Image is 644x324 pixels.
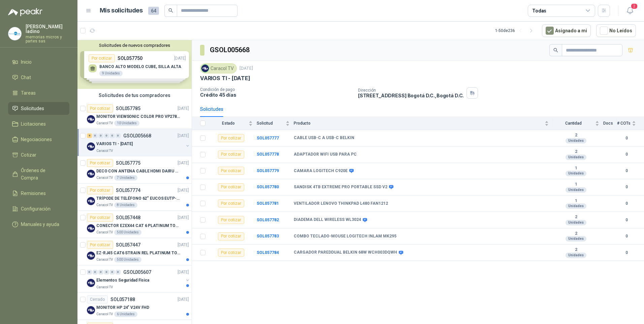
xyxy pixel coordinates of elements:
[542,24,591,37] button: Asignado a mi
[98,133,103,138] div: 0
[87,186,113,194] div: Por cotizar
[110,133,115,138] div: 0
[201,65,209,72] img: Company Logo
[8,118,69,130] a: Licitaciones
[178,215,189,221] p: [DATE]
[617,200,636,207] b: 0
[8,71,69,84] a: Chat
[257,152,279,157] a: SOL057778
[116,242,140,247] p: SOL057447
[87,295,108,303] div: Cerrado
[96,202,113,208] p: Caracol TV
[178,269,189,276] p: [DATE]
[294,185,387,190] b: SANDISK 4TB EXTREME PRO PORTABLE SSD V2
[294,117,553,130] th: Producto
[553,117,603,130] th: Cantidad
[96,277,149,284] p: Elementos Seguridad Fisica
[21,151,36,159] span: Cotizar
[87,279,95,287] img: Company Logo
[553,166,599,171] b: 1
[93,133,98,138] div: 0
[26,24,69,34] p: [PERSON_NAME] ladino
[21,167,63,182] span: Órdenes de Compra
[553,149,599,155] b: 2
[77,238,192,265] a: Por cotizarSOL057447[DATE] Company LogoEZ-RJ45 CAT6 STRAIN REL PLATINUM TOOLSCaracol TV500 Unidades
[96,148,113,153] p: Caracol TV
[218,199,244,207] div: Por cotizar
[87,133,92,138] div: 8
[617,250,636,256] b: 0
[8,218,69,231] a: Manuales y ayuda
[77,293,192,320] a: CerradoSOL057188[DATE] Company LogoMONITOR HP 24" V24V FHDCaracol TV6 Unidades
[21,89,36,97] span: Tareas
[77,40,192,89] div: Solicitudes de nuevos compradoresPor cotizarSOL057750[DATE] BANCO ALTO MODELO CUBE, SILLA ALTA9 U...
[96,312,113,317] p: Caracol TV
[87,104,113,112] div: Por cotizar
[8,133,69,146] a: Negociaciones
[21,74,31,81] span: Chat
[87,268,190,290] a: 0 0 0 0 0 0 GSOL005607[DATE] Company LogoElementos Seguridad FisicaCaracol TV
[257,234,279,238] a: SOL057783
[617,217,636,223] b: 0
[257,168,279,173] a: SOL057779
[294,152,357,157] b: ADAPTADOR WIFI USB PARA PC
[8,149,69,161] a: Cotizar
[294,250,397,255] b: CARGADOR PAREDDUAL BELKIN 68W WCH003DQWH
[87,197,95,205] img: Company Logo
[631,3,638,9] span: 2
[553,247,599,253] b: 2
[294,121,543,126] span: Producto
[495,25,537,36] div: 1 - 50 de 236
[114,202,137,208] div: 8 Unidades
[96,250,180,256] p: EZ-RJ45 CAT6 STRAIN REL PLATINUM TOOLS
[218,134,244,142] div: Por cotizar
[218,151,244,159] div: Por cotizar
[21,105,44,112] span: Solicitudes
[8,8,42,16] img: Logo peakr
[617,135,636,141] b: 0
[87,214,113,222] div: Por cotizar
[96,195,180,202] p: TRÍPODE DE TELÉFONO 62“ EUCOS EUTP-010
[21,120,46,128] span: Licitaciones
[87,142,95,151] img: Company Logo
[87,224,95,232] img: Company Logo
[26,35,69,43] p: memorias micros y partes sas
[114,175,137,181] div: 7 Unidades
[358,93,464,98] p: [STREET_ADDRESS] Bogotá D.C. , Bogotá D.C.
[624,5,636,17] button: 2
[566,138,586,143] div: Unidades
[114,230,141,235] div: 500 Unidades
[114,312,137,317] div: 6 Unidades
[87,170,95,178] img: Company Logo
[100,6,143,15] h1: Mis solicitudes
[114,121,139,126] div: 10 Unidades
[110,297,135,302] p: SOL057188
[218,249,244,257] div: Por cotizar
[87,252,95,260] img: Company Logo
[566,171,586,176] div: Unidades
[116,215,140,220] p: SOL057448
[178,160,189,166] p: [DATE]
[96,223,180,229] p: CONECTOR EZEX44 CAT 6 PLATINUM TOOLS
[257,136,279,140] a: SOL057777
[257,218,279,222] a: SOL057782
[257,121,284,126] span: Solicitud
[294,234,396,239] b: COMBO TECLADO-MOUSE LOGITECH INLAM MK295
[8,164,69,184] a: Órdenes de Compra
[116,270,121,274] div: 0
[294,217,361,223] b: DIADEMA DELL WIRELESS WL3024
[294,201,388,206] b: VENTILADOR LENOVO THINKPAD L480 FAN1212
[93,270,98,274] div: 0
[532,7,546,14] div: Todas
[21,58,32,66] span: Inicio
[257,250,279,255] b: SOL057784
[21,205,51,213] span: Configuración
[358,88,464,93] p: Dirección
[178,105,189,112] p: [DATE]
[210,45,251,55] h3: GSOL005668
[87,270,92,274] div: 0
[21,221,59,228] span: Manuales y ayuda
[553,182,599,187] b: 1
